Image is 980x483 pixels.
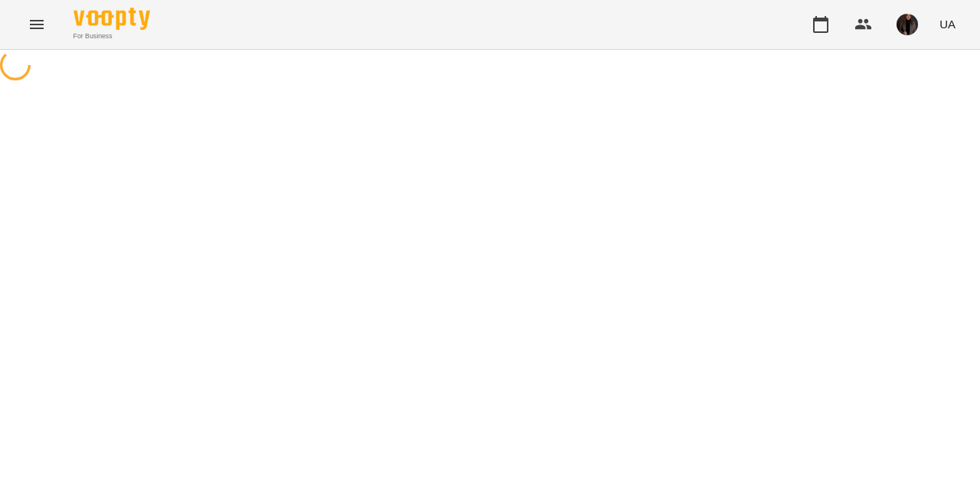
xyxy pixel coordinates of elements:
button: Menu [18,6,55,43]
span: For Business [73,31,150,41]
img: f89be27eda976fa4c895a2fb1f81adfc.JPG [897,14,918,35]
img: Voopty Logo [73,8,150,30]
span: UA [939,16,955,32]
button: UA [933,10,962,38]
